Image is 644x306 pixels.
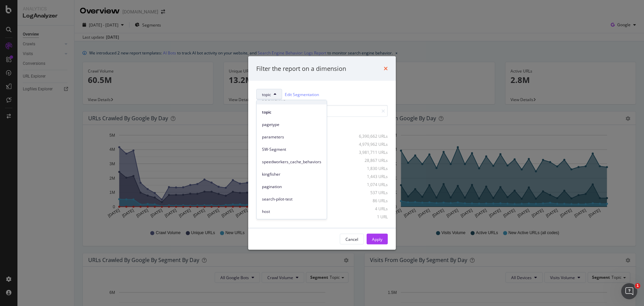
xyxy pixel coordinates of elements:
[355,173,388,179] div: 1,443 URLs
[262,146,321,152] span: SW-Segment
[262,134,321,140] span: parameters
[262,91,271,97] span: topic
[262,159,321,165] span: speedworkers_cache_behaviors
[355,165,388,171] div: 1,830 URLs
[355,133,388,139] div: 6,390,662 URLs
[345,236,358,242] div: Cancel
[355,141,388,147] div: 4,979,962 URLs
[262,209,321,215] span: host
[355,214,388,219] div: 1 URL
[384,64,388,73] div: times
[621,283,637,299] iframe: Intercom live chat
[635,283,640,289] span: 1
[256,64,346,73] div: Filter the report on a dimension
[285,91,319,98] a: Edit Segmentation
[262,184,321,190] span: pagination
[355,181,388,187] div: 1,074 URLs
[372,236,382,242] div: Apply
[355,206,388,211] div: 4 URLs
[340,234,364,245] button: Cancel
[355,198,388,203] div: 86 URLs
[248,56,396,250] div: modal
[367,234,388,245] button: Apply
[355,149,388,155] div: 3,981,711 URLs
[262,196,321,202] span: search-pilot-test
[262,109,321,115] span: topic
[262,171,321,177] span: kingfisher
[256,89,282,100] button: topic
[355,189,388,195] div: 537 URLs
[355,157,388,163] div: 28,867 URLs
[262,122,321,128] span: pagetype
